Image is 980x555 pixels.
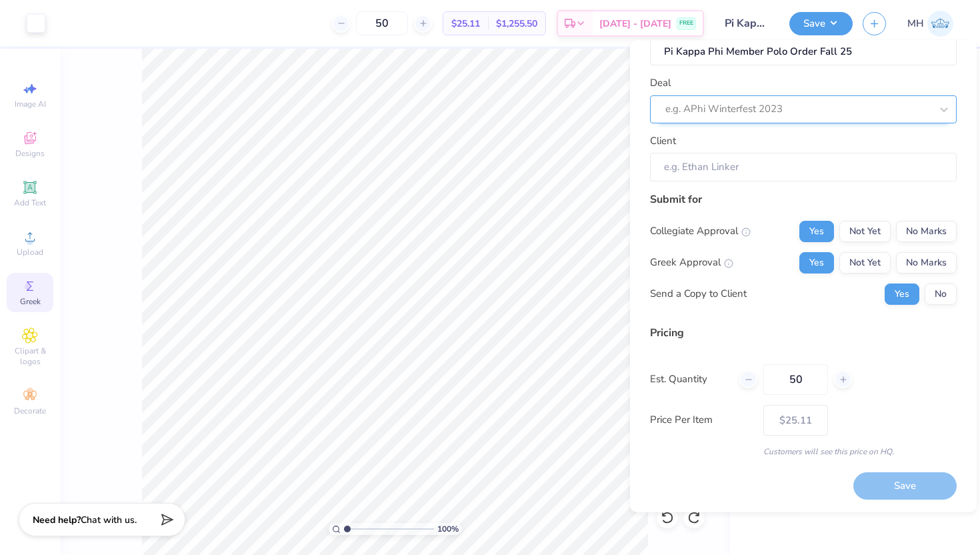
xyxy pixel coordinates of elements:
button: Save [789,12,853,35]
label: Client [650,133,676,148]
span: Clipart & logos [7,346,53,367]
span: MH [907,16,924,31]
img: Mia Halldorson [927,11,953,37]
div: Send a Copy to Client [650,286,747,302]
strong: Need help? [33,514,81,526]
input: e.g. Ethan Linker [650,153,957,181]
span: FREE [679,19,693,28]
div: Customers will see this price on HQ. [650,445,957,457]
input: – – [763,364,828,394]
span: Designs [15,148,45,159]
input: – – [356,11,408,35]
input: Untitled Design [714,10,779,37]
div: Greek Approval [650,255,733,270]
span: Greek [20,296,41,307]
button: Yes [799,251,834,273]
button: No [925,283,957,304]
span: Upload [17,247,43,257]
div: Collegiate Approval [650,223,751,239]
label: Price Per Item [650,412,753,428]
span: $1,255.50 [496,17,537,31]
span: Decorate [14,406,46,416]
button: Yes [799,220,834,241]
label: Deal [650,75,671,91]
span: 100 % [437,523,459,535]
span: Chat with us. [81,514,137,526]
button: Not Yet [839,251,891,273]
button: Yes [885,283,919,304]
div: Pricing [650,324,957,340]
div: Submit for [650,191,957,207]
a: MH [907,11,953,37]
button: No Marks [896,220,957,241]
label: Est. Quantity [650,372,729,387]
span: Image AI [15,99,46,109]
span: Add Text [14,197,46,208]
span: $25.11 [451,17,480,31]
button: Not Yet [839,220,891,241]
span: [DATE] - [DATE] [599,17,671,31]
button: No Marks [896,251,957,273]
